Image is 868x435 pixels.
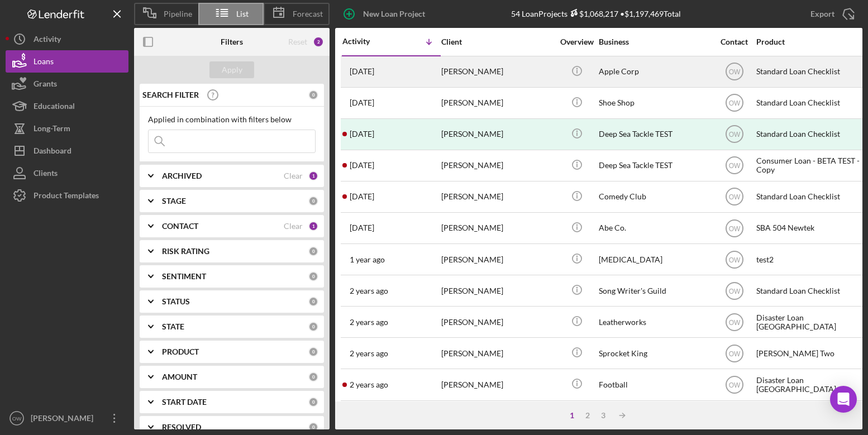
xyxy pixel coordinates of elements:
button: Dashboard [6,140,128,162]
b: AMOUNT [162,372,197,381]
div: [PERSON_NAME] [441,57,553,87]
div: [MEDICAL_DATA] [599,245,710,274]
time: 2023-10-20 21:47 [350,318,388,327]
button: Grants [6,73,128,95]
b: STATUS [162,297,190,306]
div: Comedy Club [599,182,710,212]
div: Abe Co. [599,213,710,243]
div: 0 [308,90,318,100]
div: [PERSON_NAME] [441,245,553,274]
div: 0 [308,297,318,307]
div: SBA 504 Newtek [756,213,868,243]
span: Pipeline [164,9,192,18]
b: RESOLVED [162,423,201,432]
div: Leatherworks [599,307,710,337]
div: Apply [222,61,242,78]
b: STATE [162,322,184,331]
span: List [236,9,249,18]
text: OW [728,131,740,138]
div: Business [599,37,710,46]
div: [PERSON_NAME] [441,88,553,118]
div: Clear [284,222,303,231]
div: Product [756,37,868,46]
div: Client [441,37,553,46]
button: Export [799,3,862,25]
button: Activity [6,28,128,50]
div: 3 [595,411,611,420]
text: OW [728,287,740,295]
text: OW [728,256,740,264]
time: 2023-12-19 19:08 [350,286,388,295]
time: 2024-09-11 21:09 [350,223,374,232]
button: OW[PERSON_NAME] [6,407,128,429]
b: SENTIMENT [162,272,206,281]
text: OW [728,381,740,389]
div: Reset [288,37,307,46]
div: $1,068,217 [567,9,618,18]
div: [PERSON_NAME] [441,213,553,243]
div: Clients [34,162,58,187]
div: Long-Term [34,117,70,142]
time: 2024-08-21 23:54 [350,255,385,264]
text: OW [728,318,740,326]
text: OW [728,68,740,76]
b: ARCHIVED [162,171,202,180]
text: OW [728,350,740,357]
div: Overview [556,37,598,46]
time: 2023-10-20 18:13 [350,380,388,389]
div: 1 [308,221,318,231]
div: Dashboard [34,140,71,165]
div: Football [599,370,710,399]
b: STAGE [162,197,186,205]
text: OW [728,193,740,201]
time: 2025-06-18 19:47 [350,98,374,107]
time: 2025-08-21 21:03 [350,67,374,76]
div: 0 [308,246,318,256]
text: OW [12,415,22,422]
b: CONTACT [162,222,198,231]
div: Deep Sea Tackle TEST [599,151,710,180]
div: New Loan Project [363,3,425,25]
text: OW [728,162,740,170]
div: Standard Loan Checklist [756,88,868,118]
b: PRODUCT [162,347,199,356]
div: Apple Corp [599,57,710,87]
div: Export [810,3,834,25]
div: 1 [564,411,580,420]
div: [PERSON_NAME] [441,182,553,212]
div: [PERSON_NAME] Two [756,338,868,368]
div: Shoe Shop [599,88,710,118]
button: Loans [6,50,128,73]
div: 0 [308,372,318,382]
div: Standard Loan Checklist [756,276,868,305]
time: 2024-11-18 20:45 [350,192,374,201]
div: Disaster Loan [GEOGRAPHIC_DATA] [756,370,868,399]
button: Product Templates [6,184,128,207]
a: Long-Term [6,117,128,140]
div: Standard Loan Checklist [756,182,868,212]
div: 0 [308,271,318,281]
button: New Loan Project [335,3,436,25]
div: Activity [342,37,392,46]
div: [PERSON_NAME] [441,401,553,431]
div: Intake Gulf Coast JFCS - Copy [756,401,868,431]
div: [PERSON_NAME] [28,407,101,432]
div: Grants [34,73,57,98]
div: Contact [713,37,755,46]
div: 54 Loan Projects • $1,197,469 Total [511,9,681,18]
div: [PERSON_NAME] [441,276,553,305]
div: Standard Loan Checklist [756,119,868,149]
div: Song Writer's Guild [599,276,710,305]
button: Apply [209,61,254,78]
time: 2025-02-07 21:28 [350,130,374,138]
div: Clear [284,171,303,180]
b: SEARCH FILTER [142,90,199,99]
button: Clients [6,162,128,184]
b: RISK RATING [162,247,209,256]
span: Forecast [293,9,323,18]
